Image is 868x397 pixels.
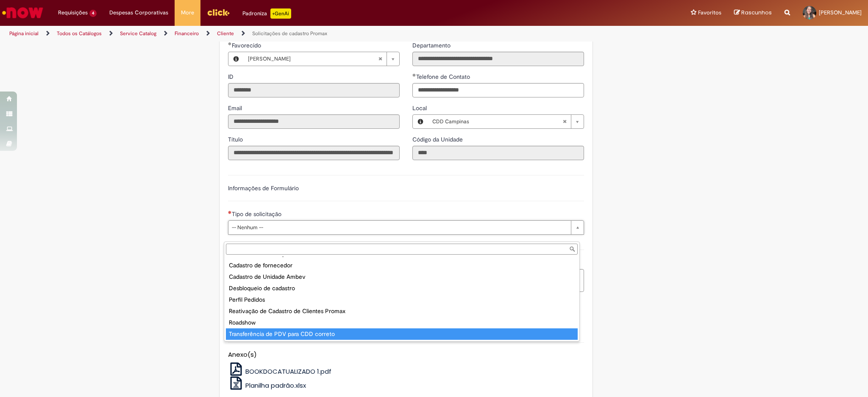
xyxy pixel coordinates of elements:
div: Reativação de Cadastro de Clientes Promax [226,305,578,317]
div: Cadastro de fornecedor [226,260,578,271]
div: Desbloqueio de cadastro [226,283,578,294]
div: Perfil Pedidos [226,294,578,305]
div: Roadshow [226,317,578,328]
ul: Tipo de solicitação [224,256,579,341]
div: Transferência de PDV para CDD correto [226,328,578,340]
div: Cadastro de Unidade Ambev [226,271,578,283]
